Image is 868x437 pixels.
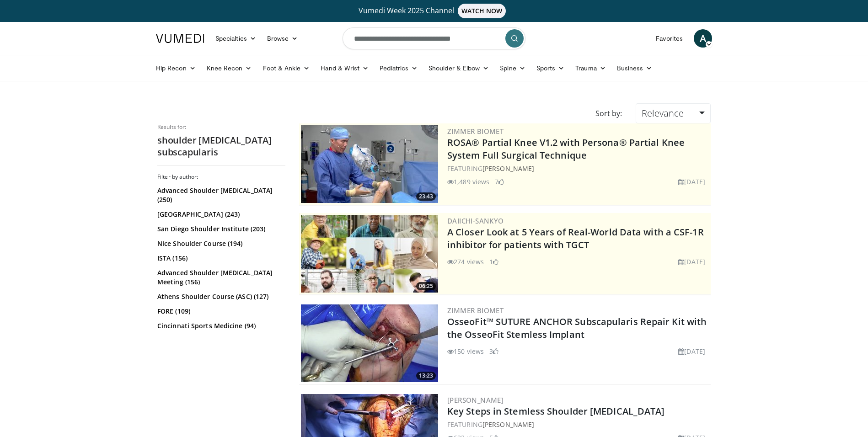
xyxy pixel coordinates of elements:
[416,372,436,380] span: 13:23
[157,254,283,263] a: ISTA (156)
[458,4,506,18] span: WATCH NOW
[210,29,262,48] a: Specialties
[642,107,684,119] span: Relevance
[489,257,498,266] li: 1
[301,125,438,203] img: 99b1778f-d2b2-419a-8659-7269f4b428ba.300x170_q85_crop-smart_upscale.jpg
[257,59,316,77] a: Foot & Ankle
[157,123,285,131] p: Results for:
[447,420,709,429] div: FEATURING
[447,315,707,341] a: OsseoFit™ SUTURE ANCHOR Subscapularis Repair Kit with the OsseoFit Stemless Implant
[301,125,438,203] a: 23:43
[343,27,525,49] input: Search topics, interventions
[157,224,283,234] a: San Diego Shoulder Institute (203)
[494,59,530,77] a: Spine
[447,226,704,251] a: A Closer Look at 5 Years of Real-World Data with a CSF-1R inhibitor for patients with TGCT
[611,59,658,77] a: Business
[157,292,283,301] a: Athens Shoulder Course (ASC) (127)
[150,59,201,77] a: Hip Recon
[447,216,504,225] a: Daiichi-Sankyo
[447,177,489,187] li: 1,489 views
[416,282,436,290] span: 06:25
[301,304,438,382] img: 40c8acad-cf15-4485-a741-123ec1ccb0c0.300x170_q85_crop-smart_upscale.jpg
[636,103,711,123] a: Relevance
[301,215,438,293] a: 06:25
[570,59,611,77] a: Trauma
[678,177,705,187] li: [DATE]
[447,136,685,161] a: ROSA® Partial Knee V1.2 with Persona® Partial Knee System Full Surgical Technique
[157,134,285,158] h2: shoulder [MEDICAL_DATA] subscapularis
[157,239,283,248] a: Nice Shoulder Course (194)
[650,29,688,48] a: Favorites
[374,59,423,77] a: Pediatrics
[447,306,504,315] a: Zimmer Biomet
[694,29,712,48] a: A
[201,59,257,77] a: Knee Recon
[157,210,283,219] a: [GEOGRAPHIC_DATA] (243)
[489,346,498,356] li: 3
[262,29,304,48] a: Browse
[447,395,504,405] a: [PERSON_NAME]
[301,304,438,382] a: 13:23
[482,164,534,173] a: [PERSON_NAME]
[447,257,484,266] li: 274 views
[447,164,709,173] div: FEATURING
[157,4,711,18] a: Vumedi Week 2025 ChannelWATCH NOW
[156,34,204,43] img: VuMedi Logo
[531,59,570,77] a: Sports
[589,103,629,123] div: Sort by:
[157,186,283,204] a: Advanced Shoulder [MEDICAL_DATA] (250)
[423,59,494,77] a: Shoulder & Elbow
[157,321,283,330] a: Cincinnati Sports Medicine (94)
[301,215,438,293] img: 93c22cae-14d1-47f0-9e4a-a244e824b022.png.300x170_q85_crop-smart_upscale.jpg
[678,257,705,266] li: [DATE]
[447,346,484,356] li: 150 views
[678,346,705,356] li: [DATE]
[482,420,534,429] a: [PERSON_NAME]
[157,173,285,181] h3: Filter by author:
[447,127,504,136] a: Zimmer Biomet
[157,307,283,316] a: FORE (109)
[495,177,504,187] li: 7
[315,59,374,77] a: Hand & Wrist
[416,192,436,201] span: 23:43
[447,405,665,417] a: Key Steps in Stemless Shoulder [MEDICAL_DATA]
[157,268,283,287] a: Advanced Shoulder [MEDICAL_DATA] Meeting (156)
